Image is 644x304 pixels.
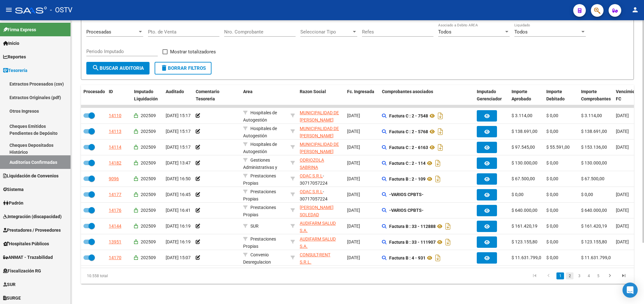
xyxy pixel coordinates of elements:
[512,145,535,150] span: $ 97.545,00
[300,126,339,138] span: MUNICIPALIDAD DE [PERSON_NAME]
[544,85,579,106] datatable-header-cell: Importe Debitado
[514,29,528,35] span: Todos
[581,255,613,260] span: $ 11.631.799,00
[166,129,191,134] span: [DATE] 15:17
[243,89,253,94] span: Area
[616,192,629,197] span: [DATE]
[109,175,119,182] div: 9096
[300,173,323,178] span: ODAC S.R.L
[86,62,150,75] button: Buscar Auditoria
[166,255,191,260] span: [DATE] 15:07
[134,89,158,101] span: Imputado Liquidación
[574,271,584,281] li: page 3
[3,67,28,74] span: Tesorería
[477,89,502,101] span: Imputado Gerenciador
[166,160,191,165] span: [DATE] 13:47
[434,174,442,184] i: Descargar documento
[141,176,156,181] span: 202509
[3,267,41,274] span: Fiscalización RG
[83,89,105,94] span: Procesado
[555,271,565,281] li: page 1
[92,64,100,72] mat-icon: search
[389,176,426,182] strong: Factura B : 2 - 109
[347,192,360,197] span: [DATE]
[141,145,156,150] span: 202509
[141,113,156,118] span: 202509
[556,272,564,279] a: 1
[300,235,342,249] div: - 30712127380
[389,113,428,118] strong: Factura C : 2 - 7548
[243,252,271,265] span: Convenio Desregulacion
[581,192,593,197] span: $ 0,00
[141,160,156,165] span: 202509
[345,85,379,106] datatable-header-cell: Fc. Ingresada
[616,208,629,213] span: [DATE]
[546,129,558,134] span: $ 0,00
[546,255,558,260] span: $ 0,00
[512,224,537,229] span: $ 161.420,19
[594,272,602,279] a: 5
[243,189,276,201] span: Prestaciones Propias
[92,65,144,71] span: Buscar Auditoria
[616,89,641,101] span: Vencimiento FC
[529,272,541,279] a: go to first page
[3,254,53,261] span: ANMAT - Trazabilidad
[616,224,629,229] span: [DATE]
[109,223,121,230] div: 14144
[155,62,212,75] button: Borrar Filtros
[389,224,436,229] strong: Factura B : 33 - 112888
[300,125,342,138] div: - 30999001552
[3,26,36,33] span: Firma Express
[546,160,558,165] span: $ 0,00
[160,64,168,72] mat-icon: delete
[243,158,277,177] span: Gestiones Administrativas y Otros
[581,239,607,244] span: $ 123.155,80
[512,208,537,213] span: $ 640.000,00
[436,127,445,137] i: Descargar documento
[347,255,360,260] span: [DATE]
[347,145,360,150] span: [DATE]
[109,112,121,119] div: 14110
[3,281,15,288] span: SUR
[389,240,436,245] strong: Factura B : 33 - 111907
[585,272,592,279] a: 4
[300,205,334,217] span: [PERSON_NAME] SOLEDAD
[434,158,442,168] i: Descargar documento
[581,176,604,181] span: $ 67.500,00
[300,188,342,201] div: - 30717057224
[604,272,616,279] a: go to next page
[163,85,193,106] datatable-header-cell: Auditado
[300,252,330,265] span: CONSULT-RENT S.R.L.
[546,176,558,181] span: $ 0,00
[50,3,72,17] span: - OSTV
[141,129,156,134] span: 202509
[166,224,191,229] span: [DATE] 16:19
[5,6,13,14] mat-icon: menu
[512,89,531,101] span: Importe Aprobado
[581,208,607,213] span: $ 640.000,00
[300,236,336,249] span: AUDIFARM SALUD S.A.
[3,53,26,60] span: Reportes
[347,129,360,134] span: [DATE]
[166,208,191,213] span: [DATE] 16:41
[3,213,62,220] span: Integración (discapacidad)
[434,253,442,263] i: Descargar documento
[141,255,156,260] span: 202509
[300,204,342,217] div: - 27310447922
[300,251,342,265] div: - 30710542372
[347,208,360,213] span: [DATE]
[512,192,524,197] span: $ 0,00
[618,272,630,279] a: go to last page
[166,89,184,94] span: Auditado
[347,224,360,229] span: [DATE]
[3,200,23,206] span: Padrón
[565,271,574,281] li: page 2
[581,113,602,118] span: $ 3.114,00
[109,128,121,135] div: 14113
[166,113,191,118] span: [DATE] 15:17
[109,238,121,246] div: 13951
[581,129,607,134] span: $ 138.691,00
[616,113,629,118] span: [DATE]
[616,145,629,150] span: [DATE]
[166,176,191,181] span: [DATE] 16:50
